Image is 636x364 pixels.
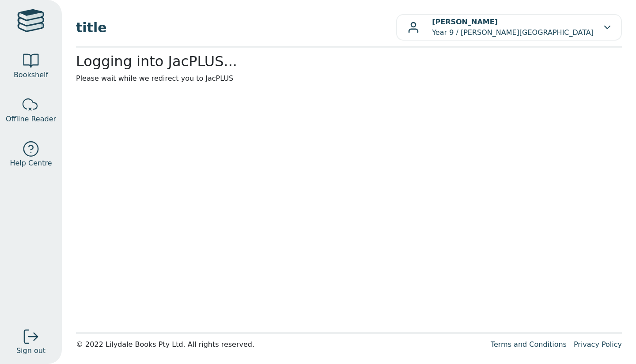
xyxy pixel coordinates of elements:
p: Please wait while we redirect you to JacPLUS [76,73,622,84]
button: [PERSON_NAME]Year 9 / [PERSON_NAME][GEOGRAPHIC_DATA] [396,14,622,41]
p: Year 9 / [PERSON_NAME][GEOGRAPHIC_DATA] [432,17,594,38]
span: Bookshelf [14,70,48,80]
div: © 2022 Lilydale Books Pty Ltd. All rights reserved. [76,339,484,350]
span: title [76,18,396,38]
h2: Logging into JacPLUS... [76,53,622,70]
a: Terms and Conditions [491,340,567,349]
span: Sign out [16,345,45,356]
span: Help Centre [10,158,52,169]
span: Offline Reader [6,114,56,124]
b: [PERSON_NAME] [432,18,498,26]
a: Privacy Policy [574,340,622,349]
